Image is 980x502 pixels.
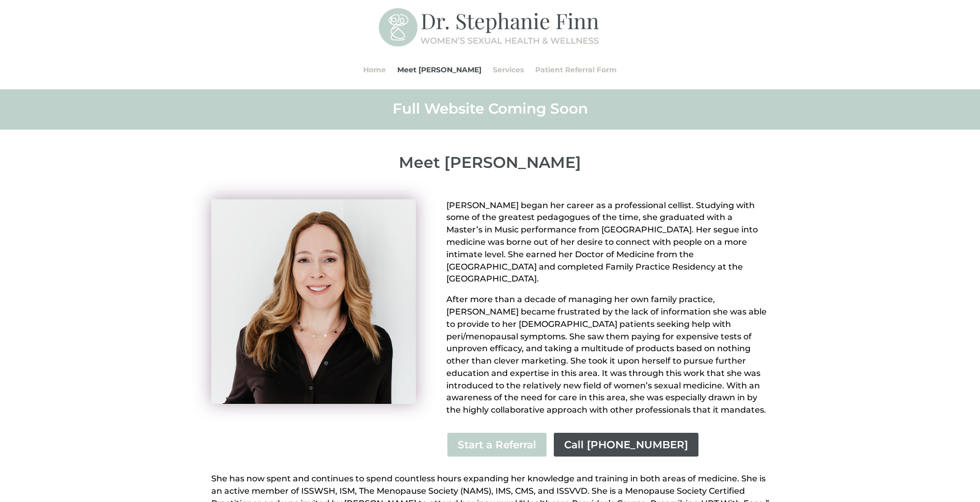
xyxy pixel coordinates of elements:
a: Services [493,50,524,89]
p: Meet [PERSON_NAME] [211,153,769,172]
p: [PERSON_NAME] began her career as a professional cellist. Studying with some of the greatest peda... [446,199,769,294]
a: Meet [PERSON_NAME] [397,50,481,89]
a: Home [363,50,386,89]
h2: Full Website Coming Soon [211,99,769,123]
a: Call [PHONE_NUMBER] [553,432,699,458]
a: Patient Referral Form [535,50,617,89]
img: Stephanie Finn Headshot 02 [211,199,416,404]
p: After more than a decade of managing her own family practice, [PERSON_NAME] became frustrated by ... [446,293,769,416]
a: Start a Referral [446,432,548,458]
